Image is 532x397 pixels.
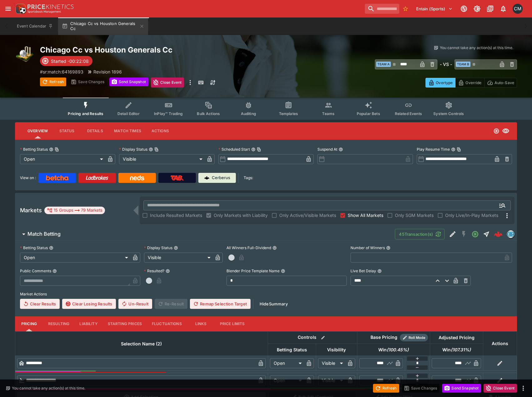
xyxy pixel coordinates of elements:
[272,246,277,250] button: All Winners Full-Dividend
[256,299,291,309] button: HideSummary
[20,207,42,214] h5: Markets
[109,78,148,86] button: Send Snapshot
[455,78,484,88] button: Override
[373,384,399,393] button: Refresh
[270,375,304,385] div: Open
[520,384,527,392] button: more
[198,173,236,183] a: Cerberus
[507,231,514,238] img: betradar
[493,128,500,134] svg: Open
[171,175,184,180] img: TabNZ
[63,98,469,120] div: Event type filters
[483,331,517,355] th: Actions
[204,175,209,180] img: Cerberus
[417,147,450,152] p: Play Resume Time
[147,316,187,331] button: Fluctuations
[351,245,385,250] p: Number of Winners
[371,346,415,354] span: Win(100.45%)
[27,10,61,13] img: Sportsbook Management
[151,78,184,88] button: Close Event
[40,78,66,86] button: Refresh
[436,79,453,86] p: Overtype
[270,358,304,368] div: Open
[494,230,503,239] img: logo-cerberus--red.svg
[400,334,428,341] div: Show/hide Price Roll mode configuration.
[320,346,353,354] span: Visibility
[458,229,470,240] button: SGM Disabled
[456,62,470,67] span: Team B
[440,45,513,51] p: You cannot take any action(s) at this time.
[395,212,434,219] span: Only SGM Markets
[244,173,253,183] label: Tags:
[218,147,250,152] p: Scheduled Start
[318,358,345,368] div: Visible
[387,346,409,354] em: ( 100.45 %)
[12,385,85,391] p: You cannot take any action(s) at this time.
[190,299,251,309] button: Remap Selection Target
[20,245,48,250] p: Betting Status
[377,269,382,273] button: Live Bet Delay
[62,299,116,309] button: Clear Losing Results
[395,229,445,239] button: 45Transaction(s)
[319,334,327,342] button: Bulk edit
[43,316,74,331] button: Resulting
[40,68,83,75] p: Copy To Clipboard
[119,147,147,152] p: Display Status
[20,147,48,152] p: Betting Status
[215,316,250,331] button: Price Limits
[339,147,343,152] button: Suspend At
[214,212,268,219] span: Only Markets with Liability
[447,229,458,240] button: Edit Detail
[241,111,256,116] span: Auditing
[400,4,410,14] button: No Bookmarks
[86,175,108,180] img: Ladbrokes
[279,212,336,219] span: Only Active/Visible Markets
[471,3,483,14] button: Toggle light/dark mode
[81,123,109,138] button: Details
[13,18,57,35] button: Event Calendar
[458,3,470,14] button: Connected to PK
[317,147,337,152] p: Suspend At
[2,3,14,14] button: open drawer
[226,268,280,274] p: Blender Price Template Name
[445,212,498,219] span: Only Live/In-Play Markets
[166,269,170,273] button: Resulted?
[52,269,57,273] button: Public Comments
[226,245,271,250] p: All Winners Full-Dividend
[451,346,471,354] em: ( 107.31 %)
[322,111,335,116] span: Teams
[368,334,400,341] div: Base Pricing
[187,316,215,331] button: Links
[451,147,455,152] button: Play Resume TimeCopy To Clipboard
[14,3,26,15] img: PriceKinetics Logo
[47,207,102,214] div: 15 Groups 79 Markets
[40,45,279,55] h2: Copy To Clipboard
[53,123,81,138] button: Status
[46,175,68,180] img: Betcha
[357,111,380,116] span: Popular Bets
[118,299,152,309] button: Un-Result
[51,58,89,64] p: Started -00:22:08
[58,18,148,35] button: Chicago Cc vs Houston Generals Cc
[174,246,178,250] button: Display Status
[154,111,183,116] span: InPlay™ Trading
[114,340,169,348] span: Selection Name (2)
[281,269,285,273] button: Blender Price Template Name
[103,316,147,331] button: Starting Prices
[270,346,314,354] span: Betting Status
[20,299,60,309] button: Clear Results
[15,316,43,331] button: Pricing
[425,78,517,88] div: Start From
[497,200,508,211] button: Open
[430,331,483,344] th: Adjusted Pricing
[268,331,357,344] th: Controls
[351,268,376,274] p: Live Bet Delay
[511,2,525,16] button: Cameron Matheson
[117,111,140,116] span: Detail Editor
[144,253,213,263] div: Visible
[440,61,452,68] h6: - VS -
[386,246,390,250] button: Number of Winners
[498,3,509,14] button: Notifications
[412,4,456,14] button: Select Tenant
